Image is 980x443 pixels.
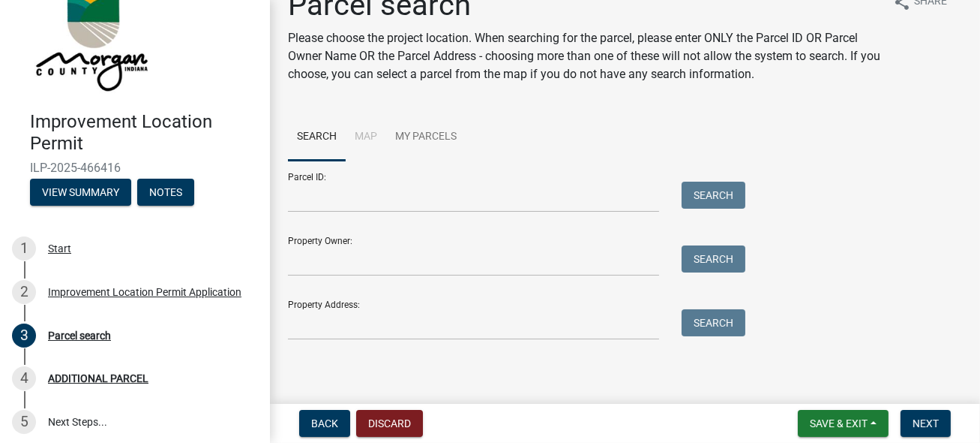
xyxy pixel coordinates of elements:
button: View Summary [30,179,131,206]
span: Next [913,417,939,429]
button: Notes [137,179,194,206]
div: 4 [12,366,36,390]
div: Improvement Location Permit Application [48,287,241,297]
div: 3 [12,324,36,348]
wm-modal-confirm: Summary [30,187,131,199]
h4: Improvement Location Permit [30,111,258,155]
div: Start [48,243,71,254]
a: My Parcels [386,113,466,161]
div: 2 [12,280,36,304]
button: Save & Exit [798,410,889,437]
div: 1 [12,237,36,261]
div: ADDITIONAL PARCEL [48,373,148,384]
span: ILP-2025-466416 [30,161,240,175]
p: Please choose the project location. When searching for the parcel, please enter ONLY the Parcel I... [288,29,881,83]
button: Search [682,309,745,336]
span: Back [311,417,338,429]
button: Next [901,410,951,437]
div: 5 [12,410,36,434]
wm-modal-confirm: Notes [137,187,194,199]
button: Back [299,410,350,437]
span: Save & Exit [810,417,868,429]
button: Search [682,182,745,209]
div: Parcel search [48,330,111,341]
button: Search [682,246,745,273]
a: Search [288,113,346,161]
button: Discard [356,410,423,437]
